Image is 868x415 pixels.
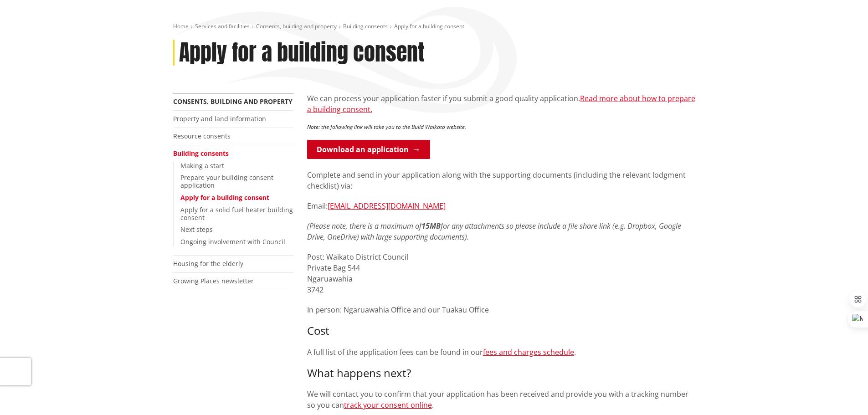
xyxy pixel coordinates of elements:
h3: Cost [307,324,695,338]
a: Apply for a building consent [180,193,269,202]
p: A full list of the application fees can be found in our . [307,347,695,358]
p: In person: Ngaruawahia Office and our Tuakau Office [307,304,695,315]
a: Making a start [180,161,224,170]
a: Ongoing involvement with Council [180,237,285,246]
iframe: Messenger Launcher [826,377,859,410]
a: Read more about how to prepare a building consent. [307,93,695,114]
a: Building consents [173,149,229,158]
a: [EMAIL_ADDRESS][DOMAIN_NAME] [328,201,446,211]
h3: What happens next? [307,367,695,380]
a: fees and charges schedule [483,347,574,357]
p: We can process your application faster if you submit a good quality application. [307,93,695,115]
p: We will contact you to confirm that your application has been received and provide you with a tra... [307,389,695,410]
strong: 15MB [421,221,441,231]
h1: Apply for a building consent [179,40,425,66]
em: Note: the following link will take you to the Build Waikato website. [307,123,466,131]
nav: breadcrumb [173,23,695,31]
a: Building consents [343,22,388,30]
a: Resource consents [173,132,231,140]
a: Download an application [307,140,430,159]
a: Prepare your building consent application [180,173,273,190]
a: Home [173,22,189,30]
a: Consents, building and property [256,22,337,30]
a: track your consent online [344,400,432,410]
p: Post: Waikato District Council Private Bag 544 Ngaruawahia 3742 [307,251,695,295]
p: Email: [307,200,695,211]
a: Next steps [180,225,213,234]
a: Services and facilities [195,22,250,30]
a: Growing Places newsletter [173,277,254,285]
a: Apply for a solid fuel heater building consent​ [180,205,293,222]
a: Property and land information [173,114,266,123]
em: (Please note, there is a maximum of for any attachments so please include a file share link (e.g.... [307,221,681,242]
a: Housing for the elderly [173,259,243,268]
span: Apply for a building consent [394,22,464,30]
a: Consents, building and property [173,97,293,106]
p: Complete and send in your application along with the supporting documents (including the relevant... [307,169,695,191]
